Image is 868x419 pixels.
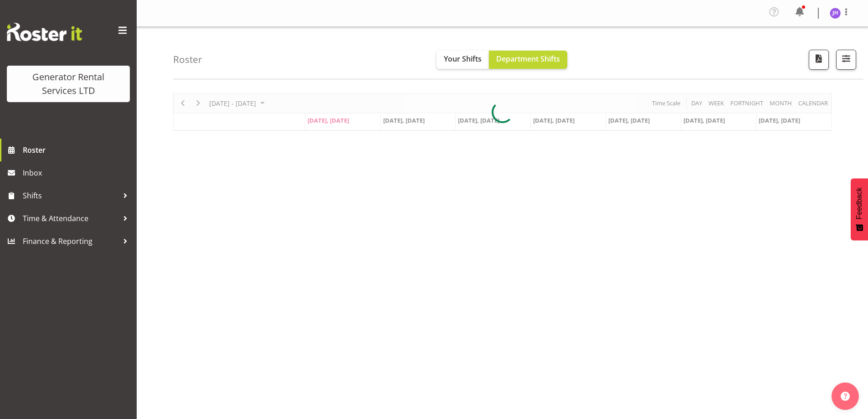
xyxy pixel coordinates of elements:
[23,166,132,180] span: Inbox
[23,189,118,202] span: Shifts
[809,50,829,70] button: Download a PDF of the roster according to the set date range.
[836,50,856,70] button: Filter Shifts
[23,143,132,157] span: Roster
[23,212,118,225] span: Time & Attendance
[16,70,121,98] div: Generator Rental Services LTD
[855,187,863,219] span: Feedback
[173,54,202,65] h4: Roster
[841,392,850,401] img: help-xxl-2.png
[23,234,118,248] span: Finance & Reporting
[444,54,482,64] span: Your Shifts
[830,8,841,19] img: james-hilhorst5206.jpg
[437,51,489,69] button: Your Shifts
[851,178,868,240] button: Feedback - Show survey
[489,51,567,69] button: Department Shifts
[7,23,82,41] img: Rosterit website logo
[496,54,560,64] span: Department Shifts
